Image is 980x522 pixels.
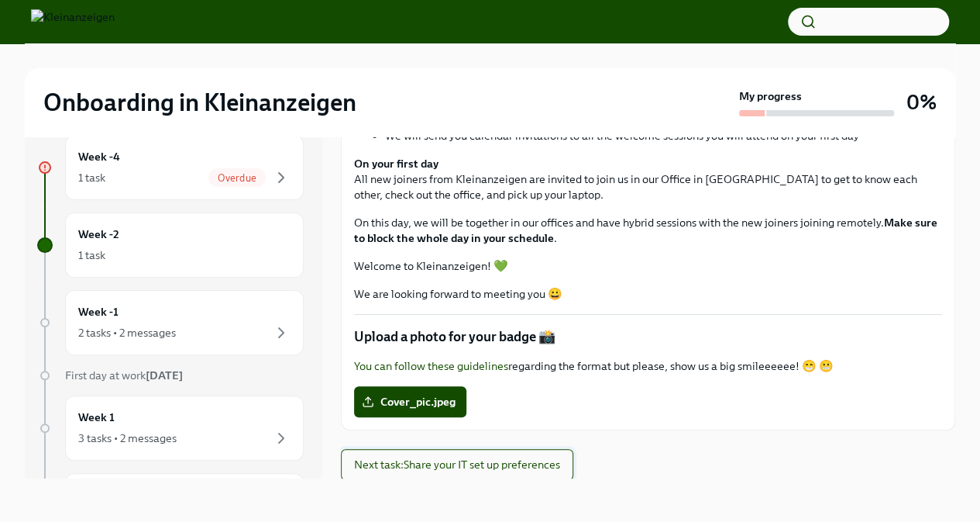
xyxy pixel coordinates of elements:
[37,368,304,383] a: First day at work[DATE]
[354,215,942,246] p: On this day, we will be together in our offices and have hybrid sessions with the new joiners joi...
[208,172,266,184] span: Overdue
[78,325,176,341] div: 2 tasks • 2 messages
[37,290,304,355] a: Week -12 tasks • 2 messages
[78,148,120,165] h6: Week -4
[354,386,466,417] label: Cover_pic.jpeg
[354,157,438,171] strong: On your first day
[78,226,119,243] h6: Week -2
[43,87,356,118] h2: Onboarding in Kleinanzeigen
[739,88,802,104] strong: My progress
[65,368,183,382] span: First day at work
[37,396,304,461] a: Week 13 tasks • 2 messages
[37,135,304,200] a: Week -41 taskOverdue
[78,170,105,185] div: 1 task
[906,88,937,116] h3: 0%
[78,409,115,426] h6: Week 1
[354,286,942,302] p: We are looking forward to meeting you 😀
[354,258,942,274] p: Welcome to Kleinanzeigen! 💚
[78,430,177,446] div: 3 tasks • 2 messages
[78,247,105,263] div: 1 task
[354,457,560,472] span: Next task : Share your IT set up preferences
[78,303,119,320] h6: Week -1
[354,359,508,373] a: You can follow these guidelines
[37,213,304,278] a: Week -21 task
[354,327,942,346] p: Upload a photo for your badge 📸
[31,9,115,34] img: Kleinanzeigen
[354,358,942,374] p: regarding the format but please, show us a big smileeeeee! 😁 😬
[365,394,456,410] span: Cover_pic.jpeg
[354,156,942,202] p: All new joiners from Kleinanzeigen are invited to join us in our Office in [GEOGRAPHIC_DATA] to g...
[146,368,183,382] strong: [DATE]
[341,449,573,480] button: Next task:Share your IT set up preferences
